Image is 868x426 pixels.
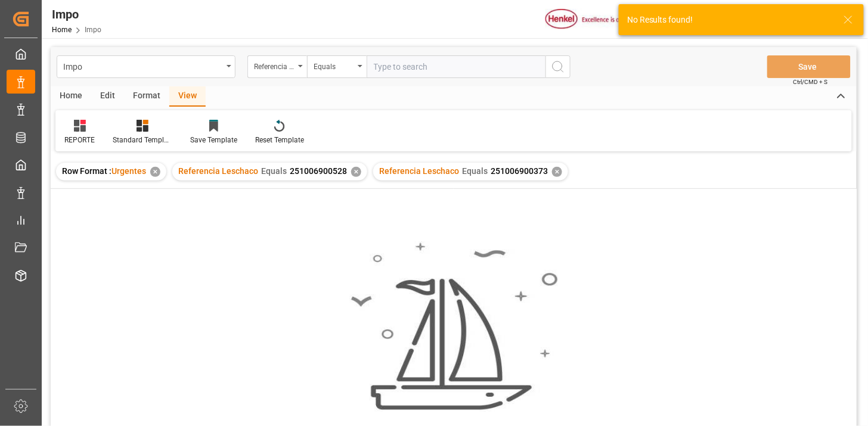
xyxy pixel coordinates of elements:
a: Home [52,26,72,34]
button: open menu [247,55,307,78]
div: Format [124,86,169,107]
div: Impo [63,58,222,73]
input: Type to search [367,55,545,78]
span: Ctrl/CMD + S [793,77,828,86]
span: Urgentes [111,166,146,176]
div: Save Template [190,135,237,145]
span: 251006900528 [290,166,347,176]
button: search button [545,55,571,78]
div: Equals [314,58,354,72]
div: View [169,86,206,107]
div: ✕ [351,167,361,177]
span: Referencia Leschaco [178,166,258,176]
div: Edit [91,86,124,107]
button: open menu [57,55,235,78]
button: Save [767,55,851,78]
span: Row Format : [62,166,111,176]
div: Reset Template [255,135,304,145]
div: ✕ [552,167,562,177]
div: REPORTE [64,135,95,145]
div: Standard Templates [113,135,172,145]
span: Equals [261,166,287,176]
div: Home [51,86,91,107]
div: Referencia Leschaco [254,58,294,72]
span: 251006900373 [491,166,548,176]
span: Equals [462,166,488,176]
div: ✕ [150,167,160,177]
div: Impo [52,5,101,23]
div: No Results found! [627,14,832,26]
button: open menu [307,55,367,78]
img: smooth_sailing.jpeg [349,241,558,412]
img: Henkel%20logo.jpg_1689854090.jpg [545,9,646,30]
span: Referencia Leschaco [379,166,459,176]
